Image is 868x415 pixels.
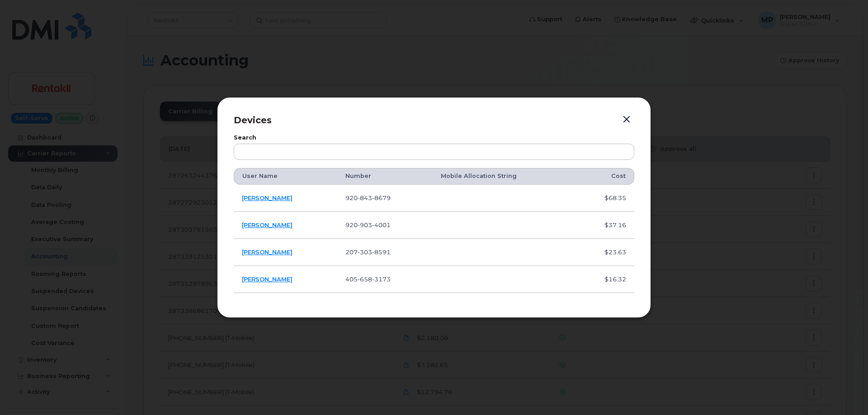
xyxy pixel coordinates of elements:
[576,168,634,184] th: Cost
[242,248,292,256] a: [PERSON_NAME]
[234,135,634,141] label: Search
[829,376,861,408] iframe: Messenger Launcher
[242,221,292,228] a: [PERSON_NAME]
[433,168,576,184] th: Mobile Allocation String
[358,221,372,228] span: 903
[576,212,634,239] td: $37.16
[576,239,634,266] td: $23.63
[242,194,292,201] a: [PERSON_NAME]
[337,168,433,184] th: Number
[345,194,391,201] span: 920
[234,168,337,184] th: User Name
[358,275,372,283] span: 658
[345,248,391,256] span: 207
[345,275,391,283] span: 405
[372,275,391,283] span: 3173
[576,185,634,212] td: $68.35
[345,221,391,228] span: 920
[372,194,391,201] span: 8679
[372,248,391,256] span: 8591
[372,221,391,228] span: 4001
[576,266,634,293] td: $16.32
[358,194,372,201] span: 843
[242,275,292,283] a: [PERSON_NAME]
[358,248,372,256] span: 303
